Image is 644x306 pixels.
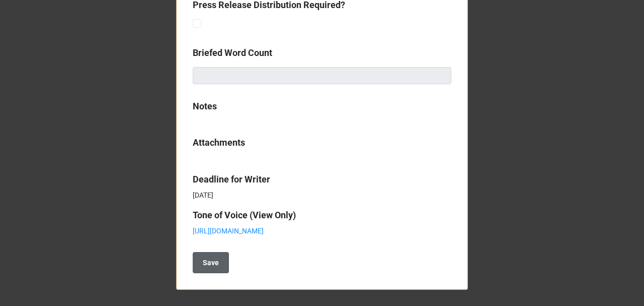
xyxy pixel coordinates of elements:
[193,227,264,235] a: [URL][DOMAIN_NAME]
[193,136,245,150] label: Attachments
[203,258,219,268] b: Save
[193,46,272,60] label: Briefed Word Count
[193,252,229,273] button: Save
[193,99,217,113] label: Notes
[193,190,451,200] p: [DATE]
[193,210,296,220] b: Tone of Voice (View Only)
[193,174,270,185] b: Deadline for Writer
